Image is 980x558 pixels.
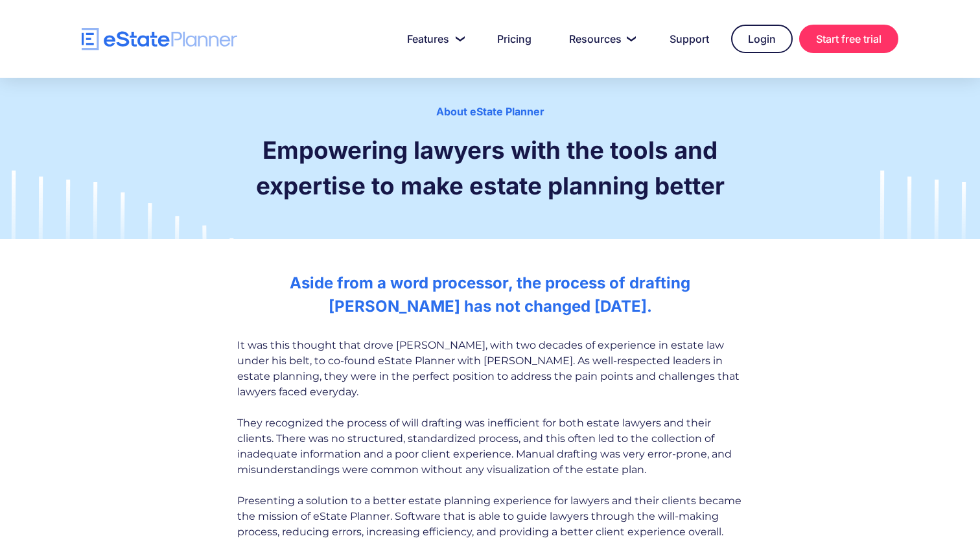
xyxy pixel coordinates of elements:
[482,26,547,52] a: Pricing
[654,26,725,52] a: Support
[554,26,647,52] a: Resources
[237,132,743,203] h1: Empowering lawyers with the tools and expertise to make estate planning better
[731,25,793,53] a: Login
[799,25,898,53] a: Start free trial
[237,338,743,540] div: It was this thought that drove [PERSON_NAME], with two decades of experience in estate law under ...
[391,26,475,52] a: Features
[237,272,743,318] h2: Aside from a word processor, the process of drafting [PERSON_NAME] has not changed [DATE].
[91,104,889,119] div: About eState Planner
